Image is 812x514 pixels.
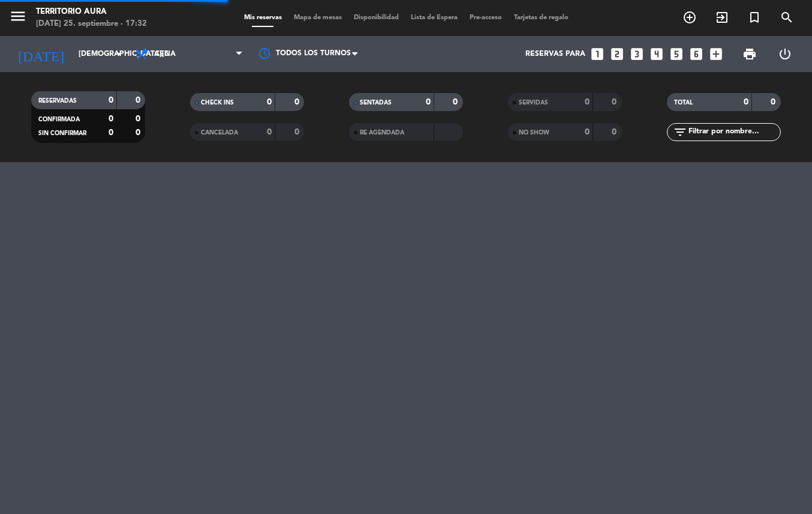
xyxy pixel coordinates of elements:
i: looks_6 [688,46,704,62]
strong: 0 [612,128,619,136]
i: add_box [708,46,724,62]
input: Filtrar por nombre... [687,125,780,139]
strong: 0 [267,98,272,106]
i: looks_two [609,46,625,62]
span: Mapa de mesas [288,14,348,21]
span: RE AGENDADA [360,130,404,136]
strong: 0 [109,128,113,137]
span: SIN CONFIRMAR [38,130,86,136]
span: Tarjetas de regalo [508,14,575,21]
strong: 0 [612,98,619,106]
span: RESERVADAS [38,98,77,104]
i: looks_3 [629,46,645,62]
span: CONFIRMADA [38,116,80,122]
i: looks_4 [649,46,664,62]
strong: 0 [109,96,113,104]
span: SENTADAS [360,100,392,106]
strong: 0 [453,98,460,106]
i: menu [9,7,27,25]
i: turned_in_not [747,10,762,25]
span: Disponibilidad [348,14,405,21]
span: NO SHOW [519,130,549,136]
strong: 0 [771,98,778,106]
i: looks_5 [669,46,684,62]
i: filter_list [673,125,687,139]
button: menu [9,7,27,29]
strong: 0 [426,98,431,106]
strong: 0 [136,115,143,123]
span: Reservas para [525,50,585,58]
strong: 0 [136,96,143,104]
div: [DATE] 25. septiembre - 17:32 [36,18,147,30]
span: CHECK INS [201,100,234,106]
span: CANCELADA [201,130,238,136]
span: Mis reservas [238,14,288,21]
i: exit_to_app [715,10,729,25]
i: power_settings_new [778,47,792,61]
span: Lista de Espera [405,14,464,21]
strong: 0 [294,128,302,136]
strong: 0 [267,128,272,136]
span: Cena [155,50,176,58]
span: Pre-acceso [464,14,508,21]
span: TOTAL [674,100,693,106]
strong: 0 [136,128,143,137]
span: SERVIDAS [519,100,548,106]
i: looks_one [590,46,605,62]
strong: 0 [585,128,590,136]
div: LOG OUT [768,36,803,72]
i: [DATE] [9,41,73,67]
strong: 0 [294,98,302,106]
strong: 0 [109,115,113,123]
span: print [742,47,757,61]
i: arrow_drop_down [112,47,126,61]
i: add_circle_outline [682,10,697,25]
i: search [780,10,794,25]
strong: 0 [585,98,590,106]
strong: 0 [744,98,748,106]
div: TERRITORIO AURA [36,6,147,18]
